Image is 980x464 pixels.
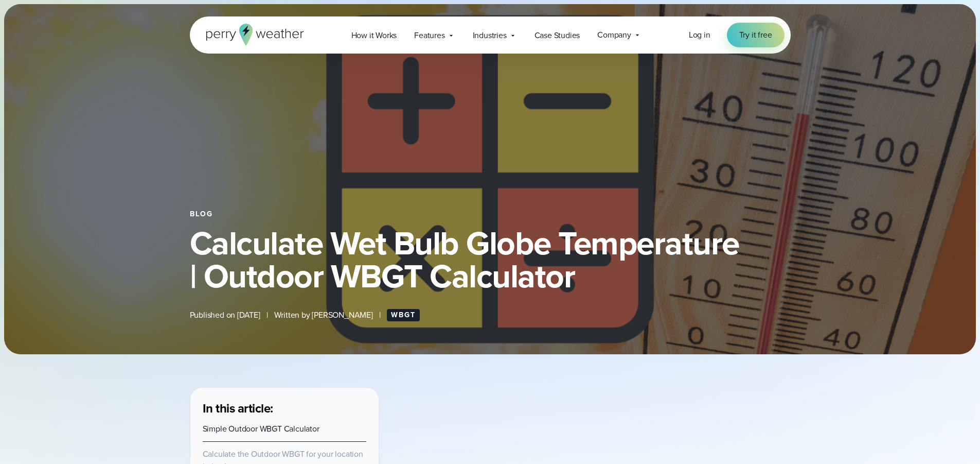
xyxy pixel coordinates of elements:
[597,29,631,41] span: Company
[689,29,710,41] a: Log in
[727,23,785,47] a: Try it free
[266,309,268,321] span: |
[190,227,791,293] h1: Calculate Wet Bulb Globe Temperature | Outdoor WBGT Calculator
[477,387,760,430] iframe: WBGT Explained: Listen as we break down all you need to know about WBGT Video
[739,29,772,41] span: Try it free
[190,210,791,218] div: Blog
[534,29,580,42] span: Case Studies
[343,25,406,46] a: How it Works
[203,400,366,417] h3: In this article:
[190,309,260,321] span: Published on [DATE]
[526,25,589,46] a: Case Studies
[351,29,397,42] span: How it Works
[379,309,381,321] span: |
[473,29,507,42] span: Industries
[203,423,319,435] a: Simple Outdoor WBGT Calculator
[689,29,710,41] span: Log in
[414,29,444,42] span: Features
[274,309,373,321] span: Written by [PERSON_NAME]
[387,309,420,321] a: WBGT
